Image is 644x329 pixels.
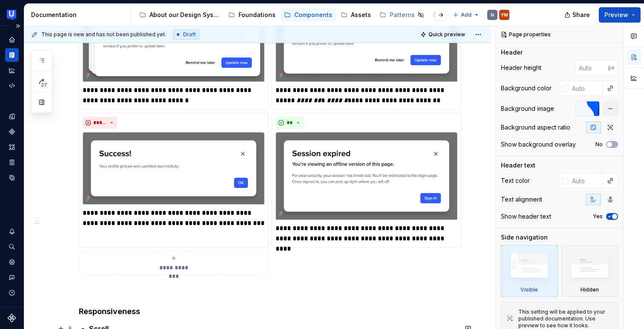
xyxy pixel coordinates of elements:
[581,286,599,293] div: Hidden
[5,156,19,169] a: Storybook stories
[83,132,264,205] img: c312d788-433c-46a5-979c-14cc8ff1042c.png
[276,132,457,220] img: c6c2767b-ce67-4dab-9f0a-2f4dd93da71e.png
[376,8,428,22] a: Patterns
[5,63,19,77] a: Analytics
[560,7,595,23] button: Share
[136,8,223,22] a: About our Design System
[79,307,140,316] strong: Responsiveness
[501,176,530,185] div: Text color
[501,48,523,57] div: Header
[149,11,220,19] div: About our Design System
[604,11,628,19] span: Preview
[390,11,415,19] div: Patterns
[450,9,482,21] button: Add
[501,195,542,204] div: Text alignment
[428,31,465,38] span: Quick preview
[5,171,19,185] a: Data sources
[40,81,49,88] span: 27
[41,31,166,38] span: This page is new and has not been published yet.
[183,31,196,38] span: Draft
[608,64,615,71] p: px
[561,245,618,297] div: Hidden
[501,140,576,149] div: Show background overlay
[501,104,554,113] div: Background image
[5,240,19,254] button: Search ⌘K
[12,20,24,32] button: Expand sidebar
[351,11,371,19] div: Assets
[5,225,19,238] button: Notifications
[520,286,538,293] div: Visible
[572,11,590,19] span: Share
[461,12,471,18] span: Add
[294,11,332,19] div: Components
[595,141,603,148] label: No
[518,309,612,329] div: This setting will be applied to your published documentation. Use preview to see how it looks.
[5,79,19,92] a: Code automation
[5,33,19,46] a: Home
[501,84,552,92] div: Background color
[5,48,19,62] a: Documentation
[5,125,19,139] a: Components
[593,213,603,220] label: Yes
[501,123,570,132] div: Background aspect ratio
[569,81,603,96] input: Auto
[5,110,19,123] a: Design tokens
[491,12,494,18] div: N
[501,12,508,18] div: YM
[569,173,603,188] input: Auto
[5,140,19,154] a: Assets
[31,11,127,19] div: Documentation
[418,29,469,40] button: Quick preview
[501,63,541,72] div: Header height
[136,6,448,23] div: Page tree
[281,8,336,22] a: Components
[501,233,548,242] div: Side navigation
[599,7,641,23] button: Preview
[575,60,608,75] input: Auto
[501,245,558,297] div: Visible
[225,8,279,22] a: Foundations
[337,8,374,22] a: Assets
[7,10,17,20] img: 41adf70f-fc1c-4662-8e2d-d2ab9c673b1b.png
[8,314,16,322] svg: Supernova Logo
[5,255,19,269] a: Settings
[501,161,535,170] div: Header text
[5,271,19,284] button: Contact support
[501,212,551,221] div: Show header text
[239,11,276,19] div: Foundations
